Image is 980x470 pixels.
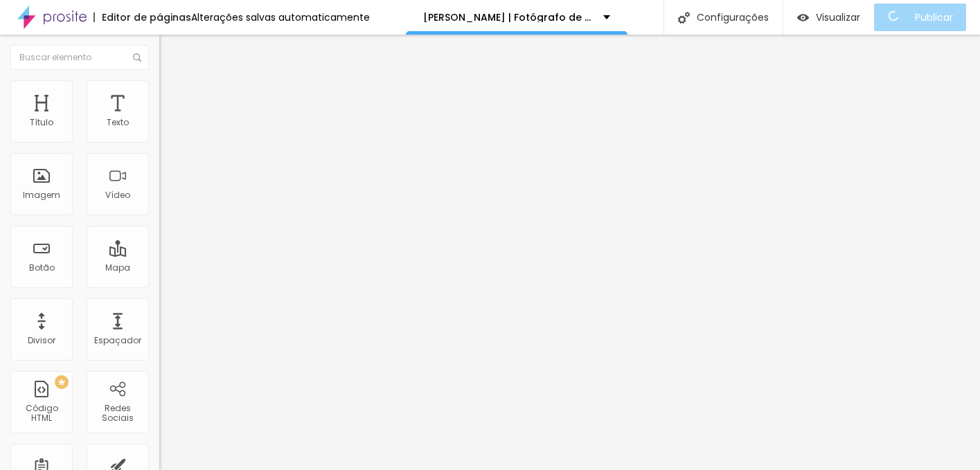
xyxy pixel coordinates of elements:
div: Editor de páginas [93,12,191,22]
div: Imagem [23,190,60,200]
div: Espaçador [94,336,141,345]
div: Alterações salvas automaticamente [191,12,370,22]
iframe: Editor [159,35,980,470]
img: Icone [678,12,690,24]
img: view-1.svg [797,12,809,24]
div: Botão [29,263,55,273]
div: Título [30,118,53,127]
button: Publicar [874,3,966,31]
span: Publicar [915,12,953,23]
button: Visualizar [783,3,874,31]
input: Buscar elemento [10,45,149,70]
p: [PERSON_NAME] | Fotógrafo de [PERSON_NAME], Retrato e Eventos no [GEOGRAPHIC_DATA] [423,12,593,22]
div: Vídeo [105,190,130,200]
div: Código HTML [14,404,69,424]
span: Visualizar [816,12,860,23]
div: Redes Sociais [90,404,145,424]
div: Divisor [28,336,55,345]
div: Mapa [105,263,130,273]
div: Texto [107,118,129,127]
img: Icone [133,53,141,62]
